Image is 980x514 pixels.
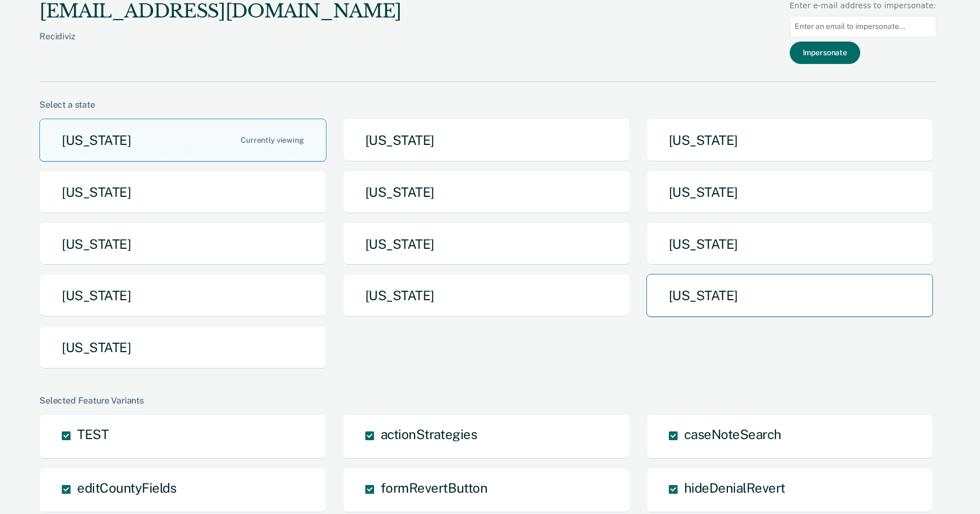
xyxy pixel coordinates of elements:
[39,223,326,266] button: [US_STATE]
[646,119,934,162] button: [US_STATE]
[39,171,326,214] button: [US_STATE]
[39,326,326,369] button: [US_STATE]
[381,427,477,442] span: actionStrategies
[343,223,630,266] button: [US_STATE]
[39,395,936,406] div: Selected Feature Variants
[343,274,630,317] button: [US_STATE]
[684,480,785,495] span: hideDenialRevert
[39,100,936,110] div: Select a state
[381,480,487,495] span: formRevertButton
[39,119,326,162] button: [US_STATE]
[790,16,936,37] input: Enter an email to impersonate...
[684,427,781,442] span: caseNoteSearch
[646,171,934,214] button: [US_STATE]
[343,119,630,162] button: [US_STATE]
[39,274,326,317] button: [US_STATE]
[646,223,934,266] button: [US_STATE]
[77,427,108,442] span: TEST
[39,31,401,59] div: Recidiviz
[343,171,630,214] button: [US_STATE]
[646,274,934,317] button: [US_STATE]
[77,480,176,495] span: editCountyFields
[790,42,860,64] button: Impersonate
